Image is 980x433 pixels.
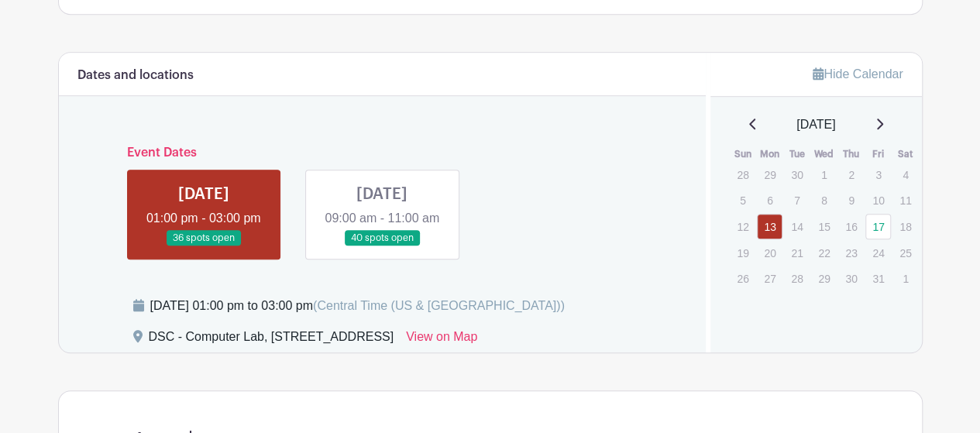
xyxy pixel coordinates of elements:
[838,215,864,239] p: 16
[115,146,651,160] h6: Event Dates
[865,214,891,239] a: 17
[757,163,782,187] p: 29
[865,146,892,162] th: Fri
[784,215,810,239] p: 14
[838,188,864,212] p: 9
[892,266,918,290] p: 1
[313,299,565,312] span: (Central Time (US & [GEOGRAPHIC_DATA]))
[811,188,837,212] p: 8
[757,188,782,212] p: 6
[784,188,810,212] p: 7
[757,214,782,239] a: 13
[811,163,837,187] p: 1
[865,163,891,187] p: 3
[783,146,810,162] th: Tue
[837,146,865,162] th: Thu
[406,328,477,352] a: View on Map
[730,241,755,265] p: 19
[150,297,565,315] div: [DATE] 01:00 pm to 03:00 pm
[865,188,891,212] p: 10
[730,163,755,187] p: 28
[811,266,837,290] p: 29
[77,68,194,83] h6: Dates and locations
[784,241,810,265] p: 21
[756,146,783,162] th: Mon
[892,163,918,187] p: 4
[892,188,918,212] p: 11
[796,115,835,134] span: [DATE]
[757,241,782,265] p: 20
[838,266,864,290] p: 30
[811,241,837,265] p: 22
[730,188,755,212] p: 5
[730,266,755,290] p: 26
[892,241,918,265] p: 25
[838,241,864,265] p: 23
[784,266,810,290] p: 28
[149,328,394,352] div: DSC - Computer Lab, [STREET_ADDRESS]
[892,215,918,239] p: 18
[892,146,919,162] th: Sat
[730,215,755,239] p: 12
[813,67,903,81] a: Hide Calendar
[811,215,837,239] p: 15
[784,163,810,187] p: 30
[865,266,891,290] p: 31
[729,146,756,162] th: Sun
[810,146,837,162] th: Wed
[865,241,891,265] p: 24
[757,266,782,290] p: 27
[838,163,864,187] p: 2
